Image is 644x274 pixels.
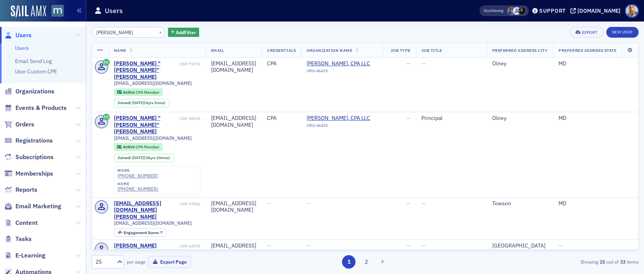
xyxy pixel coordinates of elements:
[136,144,159,149] span: CPA Member
[570,27,603,38] button: Export
[148,256,191,268] button: Export Page
[46,5,64,18] a: View Homepage
[114,154,174,162] div: Joined: 1988-10-24 00:00:00
[4,219,38,227] a: Content
[132,100,166,105] div: (4yrs 2mos)
[558,200,633,207] div: MD
[391,48,411,53] span: Job Type
[606,27,639,38] a: New User
[114,143,163,151] div: Active: Active: CPA Member
[267,60,296,67] div: CPA
[132,155,170,160] div: (36yrs 10mos)
[11,5,46,18] img: SailAMX
[132,155,144,160] span: [DATE]
[15,153,54,161] span: Subscriptions
[15,251,45,260] span: E-Learning
[117,100,132,105] span: Joined :
[492,115,548,122] div: Olney
[179,201,200,206] div: USR-67466
[4,136,53,145] a: Registrations
[421,115,481,122] div: Principal
[492,200,548,207] div: Towson
[117,182,158,186] div: home
[484,8,491,13] div: Also
[307,115,377,122] span: James Magno, CPA LLC
[127,258,146,265] label: per page
[114,80,192,86] span: [EMAIL_ADDRESS][DOMAIN_NAME]
[114,220,192,226] span: [EMAIL_ADDRESS][DOMAIN_NAME]
[4,104,67,112] a: Events & Products
[96,258,112,266] div: 25
[558,60,633,67] div: MD
[598,258,606,265] strong: 25
[4,235,32,243] a: Tasks
[558,48,616,53] span: Preferred Address State
[307,68,377,76] div: ORG-46435
[211,242,257,256] div: [EMAIL_ADDRESS][DOMAIN_NAME]
[15,202,61,211] span: Email Marketing
[267,115,296,122] div: CPA
[117,168,158,173] div: work
[117,173,158,179] a: [PHONE_NUMBER]
[117,186,158,192] a: [PHONE_NUMBER]
[406,115,411,121] span: —
[4,251,45,260] a: E-Learning
[4,186,37,194] a: Reports
[15,45,29,51] a: Users
[421,60,426,67] span: —
[421,242,426,249] span: —
[117,90,159,95] a: Active CPA Member
[52,5,64,17] img: SailAMX
[15,219,38,227] span: Content
[15,120,34,129] span: Orders
[176,29,196,36] span: Add Filter
[267,200,271,207] span: —
[179,61,200,66] div: USR-73076
[15,58,52,65] a: Email Send Log
[92,27,165,38] input: Search…
[179,116,200,121] div: USR-48354
[15,186,37,194] span: Reports
[136,90,159,95] span: CPA Member
[114,228,166,237] div: Engagement Score: 7
[132,100,144,105] span: [DATE]
[15,68,57,75] a: User Custom CPE
[157,28,164,35] button: ×
[123,144,136,149] span: Active
[117,144,159,149] a: Active CPA Member
[211,115,257,128] div: [EMAIL_ADDRESS][DOMAIN_NAME]
[342,255,356,269] button: 1
[4,169,53,178] a: Memberships
[360,255,373,269] button: 2
[114,242,178,256] a: [PERSON_NAME] [PERSON_NAME]
[123,90,136,95] span: Active
[492,242,548,249] div: [GEOGRAPHIC_DATA]
[406,242,411,249] span: —
[114,88,163,96] div: Active: Active: CPA Member
[421,48,442,53] span: Job Title
[179,244,200,249] div: USR-63992
[114,200,178,221] a: [EMAIL_ADDRESS][DOMAIN_NAME] [PERSON_NAME]
[513,7,521,15] span: Justin Chase
[4,31,32,40] a: Users
[582,30,598,35] div: Export
[4,202,61,211] a: Email Marketing
[15,235,32,243] span: Tasks
[507,7,515,15] span: Chris Dougherty
[619,258,627,265] strong: 33
[570,8,623,13] button: [DOMAIN_NAME]
[114,60,178,81] a: [PERSON_NAME] "[PERSON_NAME]" [PERSON_NAME]
[307,60,377,67] span: James Magno, CPA LLC
[15,136,53,145] span: Registrations
[211,60,257,74] div: [EMAIL_ADDRESS][DOMAIN_NAME]
[114,99,169,107] div: Joined: 2021-07-02 00:00:00
[124,231,163,235] div: 7
[114,115,178,135] a: [PERSON_NAME] "[PERSON_NAME]" [PERSON_NAME]
[267,48,296,53] span: Credentials
[307,115,377,122] a: [PERSON_NAME], CPA LLC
